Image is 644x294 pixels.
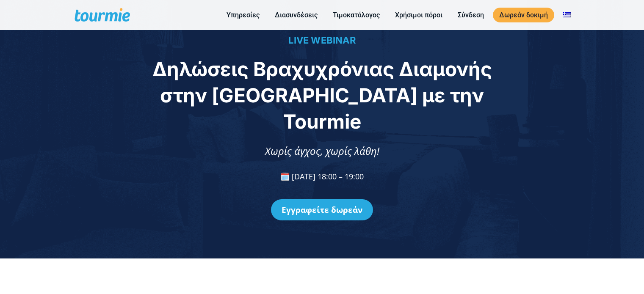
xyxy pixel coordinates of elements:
[265,144,379,158] span: Χωρίς άγχος, χωρίς λάθη!
[493,8,554,22] a: Δωρεάν δοκιμή
[220,10,266,20] a: Υπηρεσίες
[451,10,490,20] a: Σύνδεση
[152,57,492,133] span: Δηλώσεις Βραχυχρόνιας Διαμονής στην [GEOGRAPHIC_DATA] με την Tourmie
[288,35,356,46] span: LIVE WEBINAR
[557,10,577,20] a: Αλλαγή σε
[280,171,364,181] span: 🗓️ [DATE] 18:00 – 19:00
[326,10,386,20] a: Τιμοκατάλογος
[271,199,373,220] a: Εγγραφείτε δωρεάν
[268,10,324,20] a: Διασυνδέσεις
[389,10,449,20] a: Χρήσιμοι πόροι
